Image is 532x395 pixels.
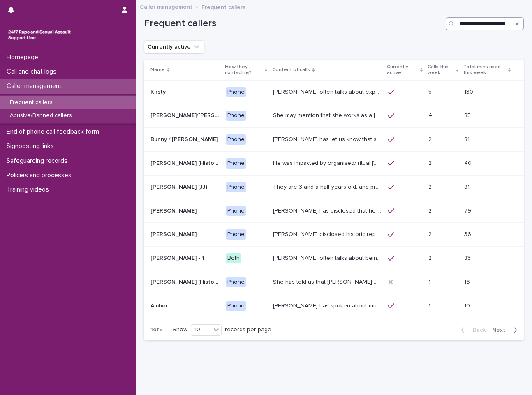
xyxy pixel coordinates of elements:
[150,277,221,286] p: [PERSON_NAME] (Historic Plan)
[144,294,524,318] tr: AmberAmber Phone[PERSON_NAME] has spoken about multiple experiences of [MEDICAL_DATA]. [PERSON_NA...
[144,199,524,223] tr: [PERSON_NAME][PERSON_NAME] Phone[PERSON_NAME] has disclosed that he was raped by 10 men when he w...
[3,53,45,61] p: Homepage
[3,128,106,136] p: End of phone call feedback form
[3,82,68,90] p: Caller management
[150,65,165,74] p: Name
[226,206,246,216] div: Phone
[464,229,473,238] p: 36
[150,182,209,191] p: [PERSON_NAME] (JJ)
[144,151,524,175] tr: [PERSON_NAME] (Historic Plan)[PERSON_NAME] (Historic Plan) PhoneHe was impacted by organised/ rit...
[273,206,383,215] p: John has disclosed that he was raped by 10 men when he was homeless between the age of 26 -28yrs ...
[226,182,246,192] div: Phone
[226,253,241,263] div: Both
[464,87,475,96] p: 130
[144,18,442,30] h1: Frequent callers
[144,104,524,128] tr: [PERSON_NAME]/[PERSON_NAME] (Anon/'I don't know'/'I can't remember')[PERSON_NAME]/[PERSON_NAME] (...
[428,229,433,238] p: 2
[492,327,510,333] span: Next
[273,87,383,96] p: Kirsty often talks about experiencing sexual violence by a family friend six years ago, and again...
[226,111,246,121] div: Phone
[150,229,198,238] p: [PERSON_NAME]
[272,65,310,74] p: Content of calls
[201,2,245,11] p: Frequent callers
[273,301,383,310] p: Amber has spoken about multiple experiences of sexual abuse. Amber told us she is now 18 (as of 0...
[7,27,72,43] img: rhQMoQhaT3yELyF149Cw
[226,134,246,145] div: Phone
[464,301,472,310] p: 10
[387,62,418,78] p: Currently active
[144,40,204,53] button: Currently active
[3,112,79,119] p: Abusive/Banned callers
[3,142,60,150] p: Signposting links
[150,158,221,167] p: [PERSON_NAME] (Historic Plan)
[150,87,167,96] p: Kirsty
[191,326,211,334] div: 10
[428,62,454,78] p: Calls this week
[428,158,433,167] p: 2
[144,80,524,104] tr: KirstyKirsty Phone[PERSON_NAME] often talks about experiencing sexual violence by a family friend...
[273,134,383,143] p: Bunny has let us know that she is in her 50s, and lives in Devon. She has talked through experien...
[273,182,383,191] p: They are 3 and a half years old, and presents as this age, talking about dogs, drawing and food. ...
[273,158,383,167] p: He was impacted by organised/ ritual child sexual abuse and was sexually abused by his stepfather...
[464,277,472,286] p: 16
[150,253,206,262] p: [PERSON_NAME] - 1
[226,87,246,97] div: Phone
[150,206,198,215] p: [PERSON_NAME]
[144,175,524,199] tr: [PERSON_NAME] (JJ)[PERSON_NAME] (JJ) PhoneThey are 3 and a half years old, and presents as this a...
[428,87,433,96] p: 5
[464,111,472,119] p: 85
[273,229,383,238] p: Robin disclosed historic repeated rape perpetrated by men in London and Madrid. Often discusses c...
[489,326,524,334] button: Next
[3,99,59,106] p: Frequent callers
[144,247,524,270] tr: [PERSON_NAME] - 1[PERSON_NAME] - 1 Both[PERSON_NAME] often talks about being raped a night before...
[150,134,220,143] p: Bunny / [PERSON_NAME]
[273,253,383,262] p: Amy often talks about being raped a night before or 2 weeks ago or a month ago. She also makes re...
[464,253,472,262] p: 83
[428,134,433,143] p: 2
[140,2,192,11] a: Caller management
[428,206,433,215] p: 2
[150,301,169,310] p: Amber
[428,277,432,286] p: 1
[463,62,506,78] p: Total mins used this week
[173,326,187,333] p: Show
[468,327,486,333] span: Back
[464,182,471,191] p: 81
[3,157,74,165] p: Safeguarding records
[144,320,169,340] p: 1 of 6
[428,253,433,262] p: 2
[226,277,246,287] div: Phone
[226,229,246,240] div: Phone
[446,17,524,30] input: Search
[273,111,383,119] p: She may mention that she works as a Nanny, looking after two children. Abbie / Emily has let us k...
[226,301,246,311] div: Phone
[144,223,524,247] tr: [PERSON_NAME][PERSON_NAME] Phone[PERSON_NAME] disclosed historic repeated rape perpetrated by men...
[464,158,473,167] p: 40
[428,111,434,119] p: 4
[454,326,489,334] button: Back
[464,134,471,143] p: 81
[428,182,433,191] p: 2
[273,277,383,286] p: She has told us that Prince Andrew was involved with her abuse. Men from Hollywood (or 'Hollywood...
[144,270,524,294] tr: [PERSON_NAME] (Historic Plan)[PERSON_NAME] (Historic Plan) PhoneShe has told us that [PERSON_NAME...
[3,186,56,194] p: Training videos
[3,171,78,179] p: Policies and processes
[428,301,432,310] p: 1
[144,128,524,152] tr: Bunny / [PERSON_NAME]Bunny / [PERSON_NAME] Phone[PERSON_NAME] has let us know that she is in her ...
[225,326,271,333] p: records per page
[150,111,221,119] p: Abbie/Emily (Anon/'I don't know'/'I can't remember')
[226,158,246,169] div: Phone
[225,62,263,78] p: How they contact us?
[464,206,473,215] p: 79
[3,68,63,76] p: Call and chat logs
